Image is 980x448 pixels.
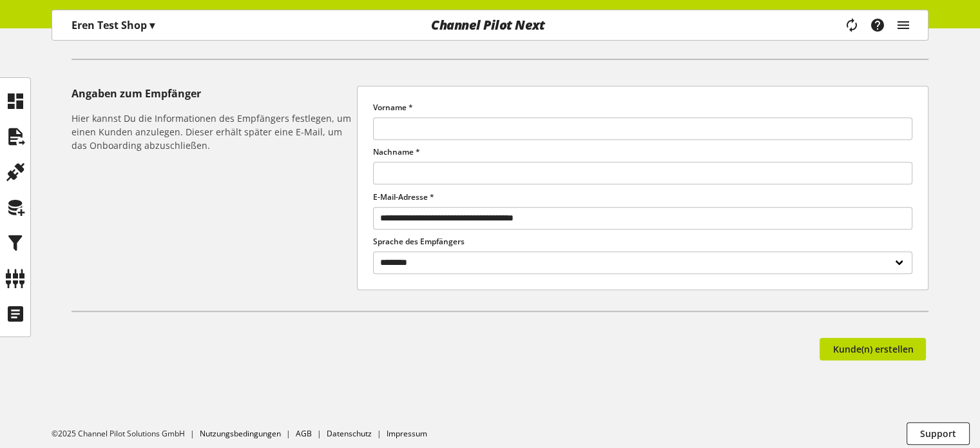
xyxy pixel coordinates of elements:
[373,102,413,113] span: Vorname *
[920,427,956,440] span: Support
[52,10,928,41] nav: main navigation
[373,236,465,247] span: Sprache des Empfängers
[387,428,427,439] a: Impressum
[820,338,926,360] button: Kunde(n) erstellen
[907,422,970,445] button: Support
[373,191,434,202] span: E-Mail-Adresse *
[200,428,281,439] a: Nutzungsbedingungen
[72,86,352,101] h5: Angaben zum Empfänger
[72,112,352,152] h6: Hier kannst Du die Informationen des Empfängers festlegen, um einen Kunden anzulegen. Dieser erhä...
[296,428,312,439] a: AGB
[832,342,913,356] span: Kunde(n) erstellen
[373,146,420,157] span: Nachname *
[72,17,155,33] p: Eren Test Shop
[149,18,155,32] span: ▾
[52,428,200,440] li: ©2025 Channel Pilot Solutions GmbH
[327,428,372,439] a: Datenschutz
